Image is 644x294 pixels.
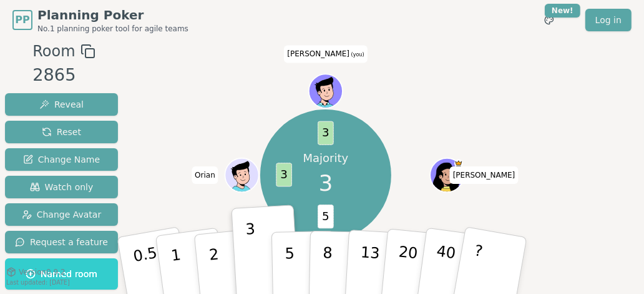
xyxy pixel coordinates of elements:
[349,52,364,58] span: (you)
[538,9,560,31] button: New!
[5,93,118,116] button: Reveal
[318,205,333,229] span: 5
[192,166,218,184] span: Click to change your name
[6,279,70,286] span: Last updated: [DATE]
[450,166,519,184] span: Click to change your name
[5,203,118,226] button: Change Avatar
[39,98,84,111] span: Reveal
[42,126,81,138] span: Reset
[37,24,188,34] span: No.1 planning poker tool for agile teams
[5,258,118,290] button: Named room
[5,121,118,143] button: Reset
[23,153,100,166] span: Change Name
[545,4,580,18] div: New!
[585,9,632,31] a: Log in
[5,176,118,198] button: Watch only
[5,231,118,253] button: Request a feature
[318,121,333,145] span: 3
[19,267,66,277] span: Version 0.9.2
[5,148,118,171] button: Change Name
[32,63,95,88] div: 2865
[15,13,29,28] span: PP
[15,236,108,248] span: Request a feature
[22,208,102,221] span: Change Avatar
[37,6,188,24] span: Planning Poker
[6,267,66,277] button: Version0.9.2
[284,45,367,63] span: Click to change your name
[12,6,188,34] a: PPPlanning PokerNo.1 planning poker tool for agile teams
[30,181,94,193] span: Watch only
[454,159,463,168] span: Yasmin is the host
[303,150,349,166] p: Majority
[319,166,333,200] span: 3
[32,40,75,63] span: Room
[310,75,342,107] button: Click to change your avatar
[276,163,292,187] span: 3
[245,220,259,288] p: 3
